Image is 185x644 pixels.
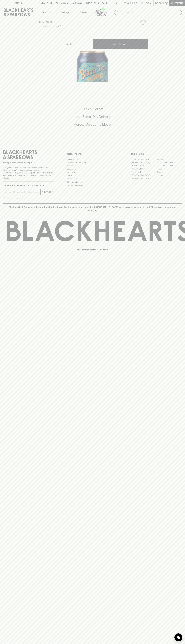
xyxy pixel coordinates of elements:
button: ADD TO CART [93,39,148,49]
p: Shop [42,11,47,14]
p: Checkout [171,2,183,5]
div: Bottle [65,41,92,47]
h5: Click & Collect [3,107,182,111]
a: Careers [67,164,118,167]
a: Stores [74,6,93,18]
a: SHOP [47,21,53,23]
a: [GEOGRAPHIC_DATA] [131,158,156,161]
a: Gift Cards [67,171,118,174]
p: It is against the law to sell or supply alcohol to, or to obtain alcohol on behalf of a person un... [3,166,54,179]
a: Business & Bulk Gifting [67,161,118,164]
p: Stores [80,11,87,14]
a: Fitzroy [156,167,182,170]
button: Shop [37,6,56,18]
img: bubble-icon [177,636,180,639]
a: [GEOGRAPHIC_DATA] [131,177,156,180]
h5: Uber Same-Day Delivery [3,114,182,119]
a: [PERSON_NAME] [131,167,156,170]
input: e.g. jane@blackheartsandsparrows.com.au [5,190,40,194]
p: Login [145,2,151,5]
a: Privacy Policy [67,177,118,180]
p: FIND US [14,2,23,5]
a: Fitzroy North [131,170,156,174]
a: Tastings [56,6,74,18]
button: Add to wishlist [44,25,61,28]
p: Bottle [66,42,72,46]
a: Terms & Conditions [67,184,118,187]
img: 36960.png [37,27,148,82]
p: Tastings [61,11,69,14]
input: Try "Pinot noir" [121,10,180,15]
a: Contact Us [67,167,118,171]
a: [GEOGRAPHIC_DATA] [131,174,156,177]
h5: Across Melbourne Metro [3,122,182,127]
a: [GEOGRAPHIC_DATA] [156,161,182,164]
p: Subscribe to The Blackhearts Newsletter [3,184,54,187]
a: FAQ's [67,174,118,177]
p: Sibling owned and run since [DATE] [3,161,54,164]
a: HOME [39,21,45,23]
p: ADD TO CART [113,42,127,46]
p: $0.00 [155,2,162,5]
p: Blackhearts & Sparrows acknowledges the traditional Custodians of land throughout [GEOGRAPHIC_DAT... [5,206,180,212]
p: We will never spam you [3,197,54,199]
p: SUBSCRIBE [42,191,53,194]
button: Add to wishlist [139,19,147,26]
a: Geelong [156,170,182,174]
button: SUBSCRIBE [41,189,54,195]
a: Prahran [156,174,182,177]
a: [GEOGRAPHIC_DATA] [131,161,156,164]
strong: Liquor License #32064953 [29,172,53,174]
a: [GEOGRAPHIC_DATA] [156,164,182,167]
a: Bottle Drop FAQ's [67,158,118,161]
p: OTHER AREAS [67,152,118,156]
a: Braddon [156,158,182,161]
a: Shipping Information [67,180,118,184]
p: 0 [166,2,167,4]
p: OUR STORES [131,152,182,156]
div: Call to action block [3,96,182,141]
p: Wishlist [127,2,137,5]
a: Brunswick West [131,164,156,167]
